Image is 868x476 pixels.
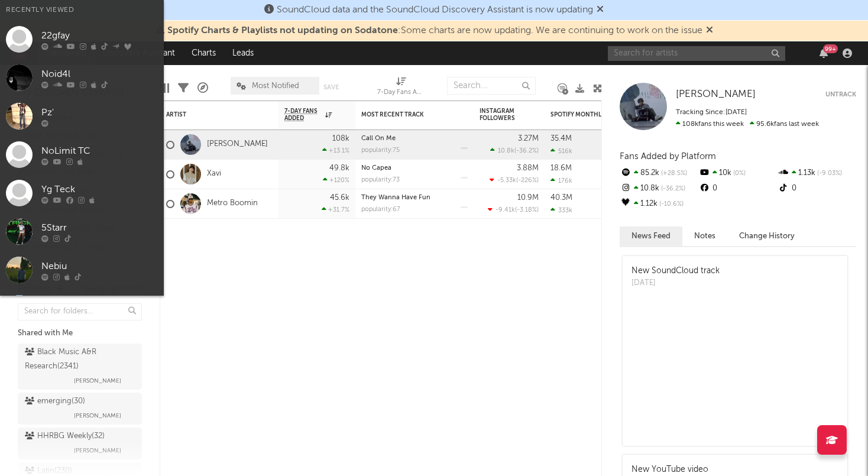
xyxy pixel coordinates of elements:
div: 35.4M [550,135,572,143]
div: 1.13k [778,166,856,181]
div: 49.8k [329,164,349,172]
div: Noid4l [41,67,158,82]
div: 176k [550,177,572,184]
span: 95.6k fans last week [676,121,819,128]
a: No Capea [361,165,391,171]
span: [PERSON_NAME] [74,374,121,388]
div: popularity: 73 [361,177,400,183]
div: 3.27M [518,135,539,143]
div: 22gfay [41,29,158,43]
a: Metro Boomin [207,199,258,209]
span: SoundCloud data and the SoundCloud Discovery Assistant is now updating [277,5,593,15]
div: Pz' [41,106,158,120]
div: 0 [698,181,777,196]
span: Dismiss [706,26,713,35]
div: 3.88M [517,164,539,172]
button: Untrack [825,89,856,101]
div: 333k [550,206,572,214]
div: popularity: 67 [361,206,400,213]
span: -36.2 % [659,186,685,192]
span: 108k fans this week [676,121,744,128]
div: 1.12k [620,196,698,212]
a: [PERSON_NAME] [676,89,756,101]
div: 10.9M [517,194,539,202]
a: Xavi [207,169,221,179]
span: [PERSON_NAME] [74,443,121,458]
div: They Wanna Have Fun [361,195,468,201]
span: 0 % [731,170,746,177]
span: -10.6 % [658,201,684,208]
a: They Wanna Have Fun [361,195,430,201]
button: News Feed [620,226,682,246]
div: Artist [166,111,255,118]
a: Charts [183,41,224,65]
div: Filters [178,71,189,105]
span: [PERSON_NAME] [676,89,756,99]
div: 45.6k [330,194,349,202]
div: Nebiu [41,260,158,274]
span: Dismiss [597,5,604,15]
span: Tracking Since: [DATE] [676,109,747,116]
div: A&R Pipeline [197,71,208,105]
div: ( ) [490,176,539,184]
span: Fans Added by Platform [620,152,716,161]
div: New SoundCloud track [631,265,720,277]
div: Call On Me [361,135,468,142]
div: 5Starr [41,221,158,235]
div: 7-Day Fans Added (7-Day Fans Added) [377,86,425,100]
div: No Capea [361,165,468,171]
span: : Some charts are now updating. We are continuing to work on the issue [167,26,702,35]
div: Instagram Followers [480,108,521,122]
div: 0 [778,181,856,196]
a: [PERSON_NAME] [207,140,268,150]
div: 108k [332,135,349,143]
div: Recently Viewed [6,3,158,17]
div: 10k [698,166,777,181]
div: NoLimit TC [41,144,158,158]
span: -226 % [518,177,537,184]
div: emerging ( 30 ) [25,394,85,409]
input: Search... [447,77,536,95]
div: ( ) [488,206,539,213]
a: HHRBG Weekly(32)[PERSON_NAME] [18,428,142,459]
div: 516k [550,147,572,155]
div: Shared with Me [18,326,142,341]
span: Spotify Charts & Playlists not updating on Sodatone [167,26,398,35]
div: Most Recent Track [361,111,450,118]
span: -5.33k [497,177,516,184]
div: 7-Day Fans Added (7-Day Fans Added) [377,71,425,105]
div: +120 % [323,176,349,184]
div: +13.1 % [322,147,349,154]
div: ( ) [490,147,539,154]
a: emerging(30)[PERSON_NAME] [18,393,142,425]
div: popularity: 75 [361,147,400,154]
span: 10.8k [498,148,514,154]
div: 99 + [823,44,838,53]
div: New YouTube video [631,464,708,476]
div: 18.6M [550,164,572,172]
button: 99+ [820,48,828,58]
span: -9.41k [495,207,515,213]
span: Most Notified [252,82,299,90]
a: Black Music A&R Research(2341)[PERSON_NAME] [18,344,142,390]
div: Spotify Monthly Listeners [550,111,639,118]
span: 7-Day Fans Added [284,108,322,122]
div: HHRBG Weekly ( 32 ) [25,429,105,443]
input: Search for folders... [18,303,142,320]
div: 10.8k [620,181,698,196]
input: Search for artists [608,46,785,61]
button: Notes [682,226,727,246]
span: -3.18 % [517,207,537,213]
span: -9.03 % [815,170,842,177]
div: Edit Columns [160,71,169,105]
span: -36.2 % [516,148,537,154]
button: Change History [727,226,807,246]
a: Call On Me [361,135,396,142]
div: Black Music A&R Research ( 2341 ) [25,345,132,374]
div: [DATE] [631,277,720,289]
button: Save [323,84,339,90]
span: [PERSON_NAME] [74,409,121,423]
a: Leads [224,41,262,65]
div: +31.7 % [322,206,349,213]
span: +28.5 % [659,170,687,177]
